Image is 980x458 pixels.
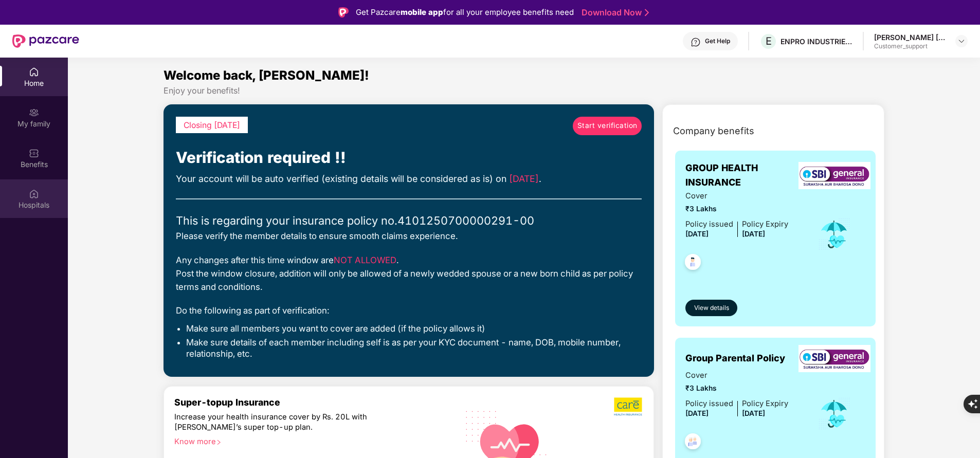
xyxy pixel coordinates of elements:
strong: mobile app [401,7,443,17]
img: Logo [338,7,349,17]
span: [DATE] [742,230,765,238]
span: ₹3 Lakhs [685,383,788,394]
div: Customer_support [874,42,946,50]
span: View details [694,303,729,313]
img: svg+xml;base64,PHN2ZyB4bWxucz0iaHR0cDovL3d3dy53My5vcmcvMjAwMC9zdmciIHdpZHRoPSI0OC45NDMiIGhlaWdodD... [680,430,705,455]
span: Cover [685,370,788,381]
li: Make sure details of each member including self is as per your KYC document - name, DOB, mobile n... [186,337,642,359]
img: svg+xml;base64,PHN2ZyBpZD0iSGVscC0zMngzMiIgeG1sbnM9Imh0dHA6Ly93d3cudzMub3JnLzIwMDAvc3ZnIiB3aWR0aD... [691,37,701,47]
div: [PERSON_NAME] [PERSON_NAME] [874,32,946,42]
div: This is regarding your insurance policy no. 4101250700000291-00 [176,212,642,229]
span: Closing [DATE] [184,120,240,130]
img: svg+xml;base64,PHN2ZyBpZD0iQmVuZWZpdHMiIHhtbG5zPSJodHRwOi8vd3d3LnczLm9yZy8yMDAwL3N2ZyIgd2lkdGg9Ij... [29,148,39,158]
span: Group Parental Policy [685,351,785,365]
div: Enjoy your benefits! [164,85,884,96]
span: [DATE] [742,409,765,417]
div: Policy issued [685,218,733,230]
span: Welcome back, [PERSON_NAME]! [164,68,369,83]
div: Any changes after this time window are . Post the window closure, addition will only be allowed o... [176,253,642,294]
div: Verification required !! [176,145,642,170]
img: svg+xml;base64,PHN2ZyBpZD0iSG9tZSIgeG1sbnM9Imh0dHA6Ly93d3cudzMub3JnLzIwMDAvc3ZnIiB3aWR0aD0iMjAiIG... [29,67,39,77]
li: Make sure all members you want to cover are added (if the policy allows it) [186,323,642,334]
button: View details [685,300,737,316]
span: [DATE] [509,173,539,184]
img: insurerLogo [798,162,870,189]
img: insurerLogo [798,345,870,372]
span: E [766,35,772,47]
div: Policy Expiry [742,398,788,410]
span: [DATE] [685,409,709,417]
a: Download Now [582,7,646,18]
div: Super-topup Insurance [174,397,448,408]
div: Policy Expiry [742,218,788,230]
span: ₹3 Lakhs [685,204,788,215]
img: svg+xml;base64,PHN2ZyBpZD0iSG9zcGl0YWxzIiB4bWxucz0iaHR0cDovL3d3dy53My5vcmcvMjAwMC9zdmciIHdpZHRoPS... [29,189,39,199]
div: Increase your health insurance cover by Rs. 20L with [PERSON_NAME]’s super top-up plan. [174,412,404,432]
div: Get Help [705,37,730,45]
a: Start verification [573,117,642,135]
img: New Pazcare Logo [12,34,79,48]
div: Do the following as part of verification: [176,304,642,317]
img: Stroke [645,7,649,18]
img: icon [818,217,851,251]
div: Please verify the member details to ensure smooth claims experience. [176,229,642,243]
div: Policy issued [685,398,733,410]
span: NOT ALLOWED [334,255,396,265]
img: b5dec4f62d2307b9de63beb79f102df3.png [614,397,643,416]
span: Cover [685,190,788,202]
span: right [216,439,222,445]
div: Get Pazcare for all your employee benefits need [356,6,574,19]
span: Start verification [577,120,638,132]
img: svg+xml;base64,PHN2ZyBpZD0iRHJvcGRvd24tMzJ4MzIiIHhtbG5zPSJodHRwOi8vd3d3LnczLm9yZy8yMDAwL3N2ZyIgd2... [957,37,966,45]
span: Company benefits [673,124,754,138]
div: ENPRO INDUSTRIES PVT LTD [781,36,852,46]
span: [DATE] [685,230,709,238]
img: icon [818,397,851,431]
img: svg+xml;base64,PHN2ZyB3aWR0aD0iMjAiIGhlaWdodD0iMjAiIHZpZXdCb3g9IjAgMCAyMCAyMCIgZmlsbD0ibm9uZSIgeG... [29,107,39,118]
div: Your account will be auto verified (existing details will be considered as is) on . [176,172,642,186]
img: svg+xml;base64,PHN2ZyB4bWxucz0iaHR0cDovL3d3dy53My5vcmcvMjAwMC9zdmciIHdpZHRoPSI0OC45NDMiIGhlaWdodD... [680,251,705,276]
div: Know more [174,437,442,444]
span: GROUP HEALTH INSURANCE [685,161,804,190]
